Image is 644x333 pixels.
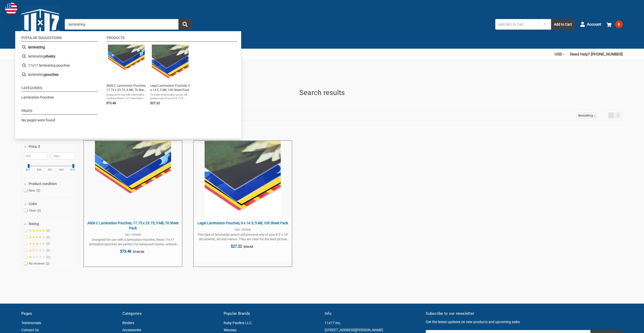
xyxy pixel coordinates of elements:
[426,319,623,325] p: Get the latest updates on new products and upcoming sales
[108,45,145,81] img: ANSI C Lamination Pouches, 17.75 x 23.75, 5 Mil, 70 Sheet Pack
[495,19,539,30] input: Add SKU to Cart
[86,237,179,247] span: Designed for use with a lamination machine, these 11x17 lamination pouches are perfect for restau...
[231,244,242,249] span: $27.22
[29,202,37,206] span: Color
[194,141,292,262] a: Legal Lamination Pouches, 9 x 14.5, 5 Mil, 100 Sheet Pack
[29,182,57,186] span: Product condition
[19,70,100,79] li: laminating pouches
[15,31,241,139] div: Instant Search Results
[606,18,623,31] a: 0
[22,118,55,122] span: No pages were found
[36,189,40,192] span: 2
[34,169,44,171] ins: $39
[45,54,55,59] b: sheets
[46,248,50,252] span: 0
[29,248,45,252] span: ★★★★★
[106,84,146,92] span: ANSI C Lamination Pouches, 17.75 x 23.75, 5 Mil, 70 Sheet Pack
[196,232,289,242] span: This type of lamination pouch will preserve any of your 8.5'' x 14'' documents, art and menus. Th...
[21,5,59,43] img: 11x17.com
[29,242,45,246] span: ★★★★★
[21,87,623,98] h1: Search results
[150,101,160,105] span: $27.22
[37,144,40,149] span: , $
[587,22,601,27] span: Account
[224,321,253,325] a: Ruby Paulina LLC.
[426,311,623,317] h5: Subscribe to our newsletter
[24,189,40,193] span: New
[325,311,420,317] h5: Info
[86,233,179,236] span: SKU: 953605
[46,229,50,232] span: 0
[205,141,281,217] img: Legal Lamination Pouches, 9 x 14.5, 5 Mil, 100 Sheet Pack
[5,3,17,15] img: duty and tax information for United States
[196,221,289,226] span: Legal Lamination Pouches, 9 x 14.5, 5 Mil, 100 Sheet Pack
[86,221,179,231] span: ANSI C Lamination Pouches, 17.75 x 23.75, 5 Mil, 70 Sheet Pack
[48,154,52,158] span: –
[133,250,144,254] span: $146.96
[243,245,253,249] span: $54.44
[122,328,141,332] a: Accessories
[196,228,289,231] span: SKU: 353600
[106,45,146,106] a: ANSI C Lamination Pouches, 17.75 x 23.75, 5 Mil, 70 Sheet PackANSI C Lamination Pouches, 17.75 x ...
[56,169,67,171] ins: $62
[148,43,192,108] li: Legal Lamination Pouches, 9 x 14.5, 5 Mil, 100 Sheet Pack
[19,43,100,52] li: laminating
[21,321,41,325] a: Testimonials
[65,19,192,30] input: Search by keyword, brand or SKU
[551,19,575,30] button: Add to Cart
[576,113,597,118] a: Sort options
[106,93,146,100] span: Designed for use with a lamination machine, these 11x17 lamination pouches are perfect for restau...
[23,169,33,171] ins: $27
[21,109,98,115] li: Pages
[24,262,50,266] span: No reviews
[29,229,45,233] span: ★★★★★
[19,93,100,102] li: Lamination Pouches
[29,235,45,239] span: ★★★★★
[608,113,614,118] a: View grid mode
[150,93,190,100] span: This type of lamination pouch will preserve any of your 8.5'' x 14'' documents, art and menus. Th...
[21,311,117,317] h5: Pages
[152,45,189,81] img: Legal Lamination Pouches, 9 x 14.5, 5 Mil, 100 Sheet Pack
[46,262,50,265] span: 2
[52,152,76,159] input: Maximum value
[104,43,148,108] li: ANSI C Lamination Pouches, 17.75 x 23.75, 5 Mil, 70 Sheet Pack
[24,152,48,159] input: Minimum value
[46,242,50,246] span: 0
[578,114,593,117] span: Bestselling
[46,235,50,239] span: 0
[24,209,41,213] span: Clear
[29,144,40,149] span: Price
[21,95,54,100] a: Lamination Pouches
[45,72,58,77] b: pouches
[150,45,190,106] a: Legal Lamination Pouches, 9 x 14.5, 5 Mil, 100 Sheet PackLegal Lamination Pouches, 9 x 14.5, 5 Mi...
[46,255,50,259] span: 0
[84,141,182,267] a: ANSI C Lamination Pouches, 17.75 x 23.75, 5 Mil, 70 Sheet Pack
[224,328,237,332] a: Wausau
[21,328,39,332] a: Contact Us
[150,84,190,92] span: Legal Lamination Pouches, 9 x 14.5, 5 Mil, 100 Sheet Pack
[19,61,100,70] li: 11x17 laminating pouches
[67,169,78,171] ins: $74
[555,49,565,60] a: USD
[21,36,98,42] li: Popular suggestions
[21,86,98,92] li: Categories
[29,255,45,259] span: ★★★★★
[122,311,218,317] h5: Categories
[107,36,237,42] li: Products
[615,113,620,118] a: View list mode
[122,321,134,325] a: Binders
[19,52,100,61] li: laminating sheets
[602,319,644,333] iframe: Google Customer Reviews
[106,101,116,105] span: $73.48
[29,222,39,226] span: Rating
[120,249,131,254] span: $73.48
[37,209,41,212] span: 2
[224,311,319,317] h5: Popular Brands
[580,18,601,31] a: Account
[570,49,623,60] a: Need Help? [PHONE_NUMBER]
[615,21,623,28] span: 0
[45,169,56,171] ins: $51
